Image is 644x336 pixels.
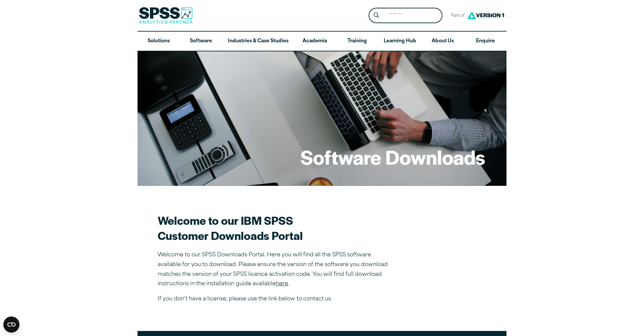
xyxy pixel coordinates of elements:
a: Training [336,32,378,51]
h1: Software Downloads [301,144,485,170]
img: SPSS Analytics Partner [139,7,193,24]
p: If you don’t have a license, please use the link below to contact us [158,294,392,304]
a: Industries & Case Studies [222,32,294,51]
a: Solutions [138,32,180,51]
button: Open CMP widget [3,317,19,333]
p: Welcome to our SPSS Downloads Portal. Here you will find all the SPSS software available for you ... [158,250,392,289]
button: Search magnifying glass icon [370,9,383,22]
a: Enquire [464,32,506,51]
svg: Search magnifying glass icon [374,12,379,18]
img: Version1 Logo [466,9,506,22]
a: Software [180,32,222,51]
span: Part of [448,11,466,21]
a: Academia [294,32,336,51]
a: About Us [422,32,464,51]
a: Learning Hub [378,32,422,51]
h2: Welcome to our IBM SPSS Customer Downloads Portal [158,213,392,243]
nav: Desktop version of site main menu [138,32,506,51]
a: here [276,281,288,287]
form: Site Header Search Form [369,8,442,24]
